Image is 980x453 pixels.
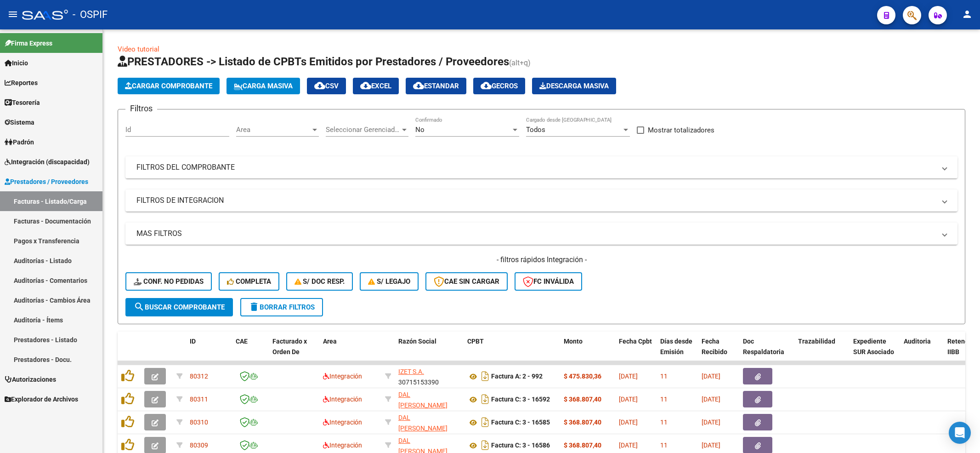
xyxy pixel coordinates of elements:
[5,38,52,48] span: Firma Express
[853,338,894,356] span: Expediente SUR Asociado
[415,126,425,134] span: No
[481,82,518,90] span: Gecros
[532,78,616,94] app-download-masive: Descarga masiva de comprobantes (adjuntos)
[368,277,410,286] span: S/ legajo
[743,338,784,356] span: Doc Respaldatoria
[464,332,560,372] datatable-header-cell: CPBT
[234,82,293,90] span: Carga Masiva
[190,419,208,426] span: 80310
[532,78,616,94] button: Descarga Masiva
[850,332,900,372] datatable-header-cell: Expediente SUR Asociado
[118,78,220,94] button: Cargar Comprobante
[479,369,491,384] i: Descargar documento
[136,162,935,172] mat-panel-title: FILTROS DEL COMPROBANTE
[904,338,931,345] span: Auditoria
[395,332,464,372] datatable-header-cell: Razón Social
[900,332,944,372] datatable-header-cell: Auditoria
[323,396,362,403] span: Integración
[360,82,391,90] span: EXCEL
[236,126,311,134] span: Area
[660,419,668,426] span: 11
[413,82,459,90] span: Estandar
[360,80,371,91] mat-icon: cloud_download
[323,442,362,449] span: Integración
[323,373,362,380] span: Integración
[136,229,935,239] mat-panel-title: MAS FILTROS
[249,303,315,311] span: Borrar Filtros
[5,137,34,147] span: Padrón
[323,338,337,345] span: Area
[5,374,56,384] span: Autorizaciones
[125,156,957,178] mat-expansion-panel-header: FILTROS DEL COMPROBANTE
[515,272,582,291] button: FC Inválida
[702,419,720,426] span: [DATE]
[186,332,232,372] datatable-header-cell: ID
[434,277,499,286] span: CAE SIN CARGAR
[232,332,269,372] datatable-header-cell: CAE
[190,442,208,449] span: 80309
[125,102,157,115] h3: Filtros
[479,438,491,453] i: Descargar documento
[125,223,957,245] mat-expansion-panel-header: MAS FILTROS
[619,396,638,403] span: [DATE]
[702,373,720,380] span: [DATE]
[5,117,34,127] span: Sistema
[564,338,583,345] span: Monto
[190,373,208,380] span: 80312
[398,413,460,432] div: 23046436164
[539,82,609,90] span: Descarga Masiva
[398,391,448,409] span: DAL [PERSON_NAME]
[526,126,545,134] span: Todos
[125,189,957,212] mat-expansion-panel-header: FILTROS DE INTEGRACION
[481,80,492,91] mat-icon: cloud_download
[5,394,78,404] span: Explorador de Archivos
[406,78,466,94] button: Estandar
[249,301,260,312] mat-icon: delete
[564,396,601,403] strong: $ 368.807,40
[398,390,460,409] div: 23046436164
[134,303,225,311] span: Buscar Comprobante
[323,419,362,426] span: Integración
[615,332,657,372] datatable-header-cell: Fecha Cpbt
[398,368,424,375] span: IZET S.A.
[413,80,424,91] mat-icon: cloud_download
[702,396,720,403] span: [DATE]
[947,338,977,356] span: Retencion IIBB
[73,5,108,25] span: - OSPIF
[698,332,739,372] datatable-header-cell: Fecha Recibido
[227,277,271,286] span: Completa
[660,373,668,380] span: 11
[314,82,339,90] span: CSV
[564,419,601,426] strong: $ 368.807,40
[219,272,279,291] button: Completa
[398,414,448,432] span: DAL [PERSON_NAME]
[564,373,601,380] strong: $ 475.830,36
[491,442,550,449] strong: Factura C: 3 - 16586
[125,82,212,90] span: Cargar Comprobante
[326,126,400,134] span: Seleccionar Gerenciador
[657,332,698,372] datatable-header-cell: Días desde Emisión
[398,367,460,386] div: 30715153390
[307,78,346,94] button: CSV
[5,177,88,187] span: Prestadores / Proveedores
[467,338,484,345] span: CPBT
[125,255,957,265] h4: - filtros rápidos Integración -
[491,396,550,403] strong: Factura C: 3 - 16592
[949,422,971,444] div: Open Intercom Messenger
[190,338,196,345] span: ID
[473,78,525,94] button: Gecros
[479,392,491,407] i: Descargar documento
[269,332,319,372] datatable-header-cell: Facturado x Orden De
[5,157,90,167] span: Integración (discapacidad)
[491,373,543,380] strong: Factura A: 2 - 992
[660,396,668,403] span: 11
[398,338,436,345] span: Razón Social
[134,277,204,286] span: Conf. no pedidas
[125,272,212,291] button: Conf. no pedidas
[5,97,40,108] span: Tesorería
[962,9,973,20] mat-icon: person
[7,9,18,20] mat-icon: menu
[560,332,615,372] datatable-header-cell: Monto
[660,442,668,449] span: 11
[236,338,248,345] span: CAE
